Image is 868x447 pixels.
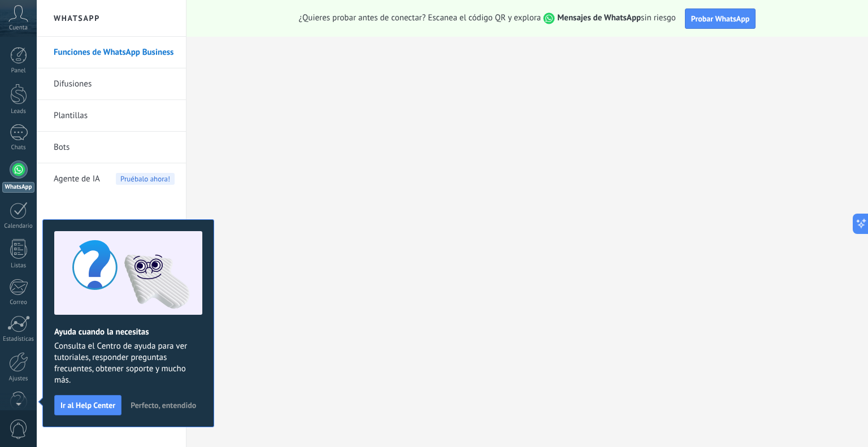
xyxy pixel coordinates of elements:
[691,14,750,24] span: Probar WhatsApp
[60,401,115,409] span: Ir al Help Center
[37,163,186,194] li: Agente de IA
[2,223,35,230] div: Calendario
[2,67,35,75] div: Panel
[54,37,175,68] a: Funciones de WhatsApp Business
[54,327,202,337] h2: Ayuda cuando la necesitas
[2,108,35,115] div: Leads
[2,375,35,383] div: Ajustes
[54,163,100,195] span: Agente de IA
[37,68,186,100] li: Difusiones
[125,397,201,414] button: Perfecto, entendido
[37,100,186,132] li: Plantillas
[2,182,34,193] div: WhatsApp
[37,132,186,163] li: Bots
[685,8,756,29] button: Probar WhatsApp
[2,336,35,343] div: Estadísticas
[9,24,28,32] span: Cuenta
[54,132,175,163] a: Bots
[299,12,676,24] span: ¿Quieres probar antes de conectar? Escanea el código QR y explora sin riesgo
[37,37,186,68] li: Funciones de WhatsApp Business
[557,12,641,23] strong: Mensajes de WhatsApp
[2,144,35,151] div: Chats
[54,341,202,386] span: Consulta el Centro de ayuda para ver tutoriales, responder preguntas frecuentes, obtener soporte ...
[54,68,175,100] a: Difusiones
[2,299,35,306] div: Correo
[54,395,121,415] button: Ir al Help Center
[54,163,175,195] a: Agente de IAPruébalo ahora!
[2,262,35,270] div: Listas
[131,401,196,409] span: Perfecto, entendido
[116,173,175,185] span: Pruébalo ahora!
[54,100,175,132] a: Plantillas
